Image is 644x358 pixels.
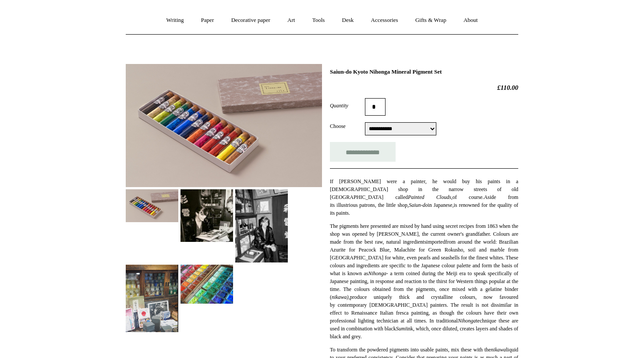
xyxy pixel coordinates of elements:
a: Tools [304,9,333,32]
a: Paper [193,9,222,32]
em: Nihonga [458,318,476,324]
em: Nihonga [368,270,386,276]
img: Saiun-do Kyoto Nihonga Mineral Pigment Set [126,265,178,332]
em: , [453,202,454,208]
em: . [482,194,484,200]
h2: £110.00 [330,84,518,92]
a: Desk [334,9,362,32]
img: Saiun-do Kyoto Nihonga Mineral Pigment Set [180,189,233,242]
label: Choose [330,122,365,130]
img: Saiun-do Kyoto Nihonga Mineral Pigment Set [126,189,178,222]
img: Saiun-do Kyoto Nihonga Mineral Pigment Set [235,189,288,262]
img: Saiun-do Kyoto Nihonga Mineral Pigment Set [180,265,233,303]
a: Writing [159,9,192,32]
em: nikawa [491,347,506,353]
p: The pigments here presented are mixed by hand using secret recipes from 1863 when the shop was op... [330,222,518,340]
a: Gifts & Wrap [407,9,454,32]
a: Accessories [363,9,406,32]
a: Art [280,9,303,32]
em: nikawa), [332,294,350,300]
label: Quantity [330,102,365,110]
img: Saiun-do Kyoto Nihonga Mineral Pigment Set [126,64,322,187]
span: in Japanese [428,202,452,208]
a: About [456,9,486,32]
span: imported [426,239,445,245]
a: Decorative paper [223,9,278,32]
h1: Saiun-do Kyoto Nihonga Mineral Pigment Set [330,68,518,75]
em: Sumi [396,326,407,332]
em: Saiun-do [409,202,428,208]
p: If [PERSON_NAME] were a painter, he would buy his paints in a [DEMOGRAPHIC_DATA] shop in the narr... [330,177,518,217]
em: Painted Clouds, [408,194,453,200]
